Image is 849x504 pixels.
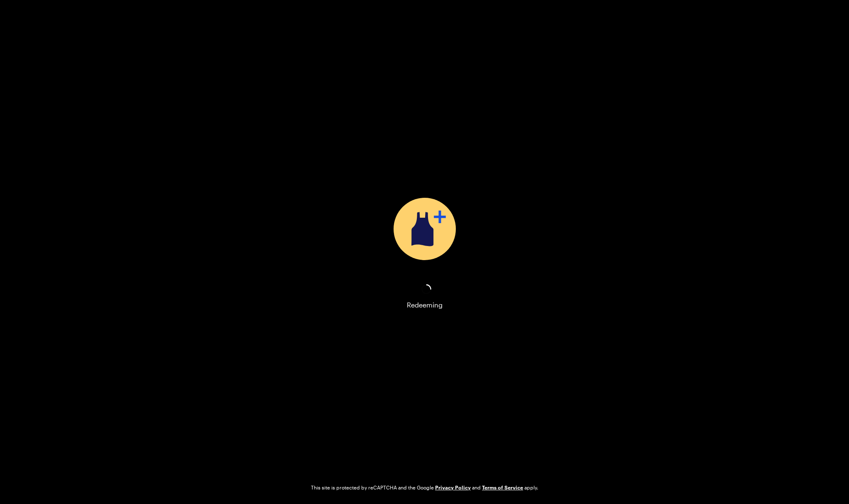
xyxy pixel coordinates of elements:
[311,484,538,491] div: This site is protected by reCAPTCHA and the Google and apply.
[396,14,453,21] img: tastemade
[396,13,453,23] a: Go to Tastemade Homepage
[482,484,523,491] a: Google Terms of Service
[435,484,471,491] a: Google Privacy Policy
[407,300,443,310] span: Redeeming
